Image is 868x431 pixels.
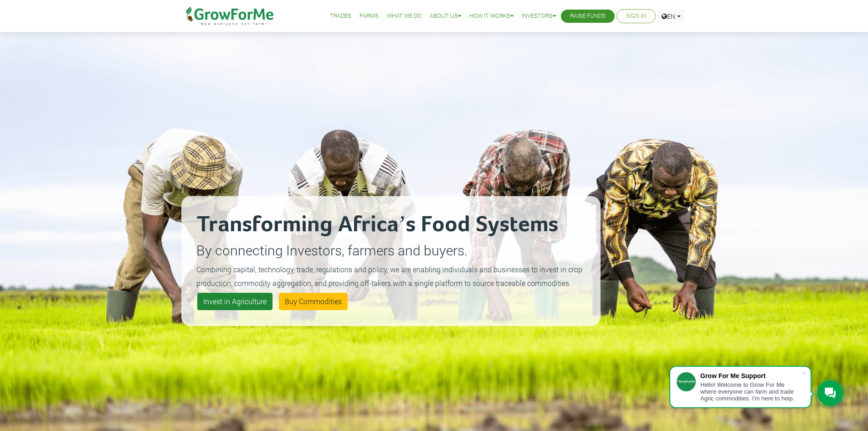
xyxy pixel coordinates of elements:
[626,11,646,21] a: Sign In
[430,11,461,21] a: About Us
[469,11,514,21] a: How it Works
[570,11,606,21] a: Raise Funds
[387,11,421,21] a: What We Do
[330,11,351,21] a: Trades
[279,293,348,310] a: Buy Commodities
[700,381,801,402] div: Hello! Welcome to Grow For Me where everyone can farm and trade Agric commodities. I'm here to help.
[197,293,272,310] a: Invest in Agriculture
[196,265,582,288] small: Combining capital, technology, trade, regulations and policy, we are enabling individuals and bus...
[522,11,556,21] a: Investors
[360,11,379,21] a: Farms
[196,240,586,260] p: By connecting Investors, farmers and buyers.
[196,211,586,239] h2: Transforming Africa’s Food Systems
[700,372,801,379] div: Grow For Me Support
[657,9,685,23] a: EN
